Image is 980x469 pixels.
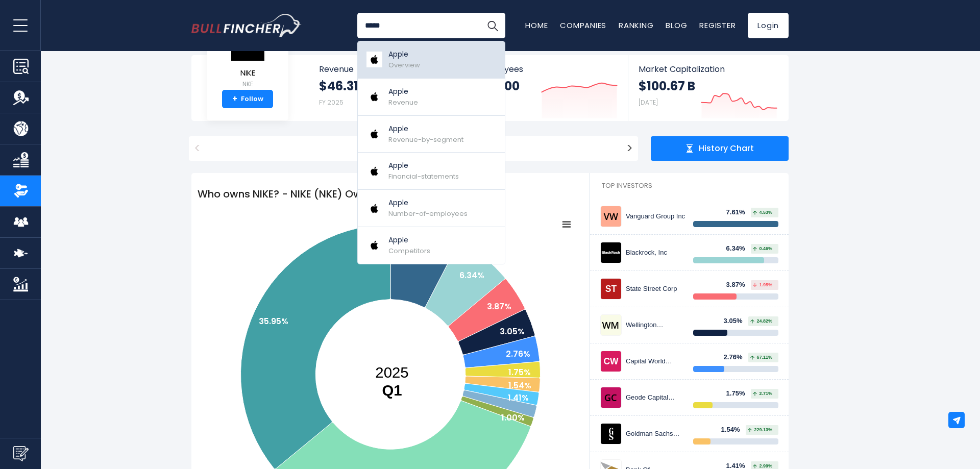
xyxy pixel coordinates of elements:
[684,143,695,154] img: history chart
[459,269,484,281] text: 6.34%
[487,301,511,312] text: 3.87%
[388,49,420,60] p: Apple
[388,86,418,97] p: Apple
[753,464,772,468] span: 2.99%
[508,380,531,391] text: 1.54%
[508,366,531,378] text: 1.75%
[628,55,788,121] a: Market Capitalization $100.67 B [DATE]
[230,80,265,89] small: NKE
[388,60,420,70] span: Overview
[358,227,505,264] a: Apple Competitors
[726,208,751,217] div: 7.61%
[590,173,789,199] h2: Top Investors
[639,78,695,94] strong: $100.67 B
[388,198,468,208] p: Apple
[726,244,751,253] div: 6.34%
[753,391,772,396] span: 2.71%
[699,143,754,154] span: History Chart
[753,210,772,215] span: 4.53%
[388,235,430,245] p: Apple
[358,79,505,116] a: Apple Revenue
[358,116,505,153] a: Apple Revenue-by-segment
[309,55,469,121] a: Revenue $46.31 B FY 2025
[626,357,685,366] div: Capital World Investors
[525,20,548,31] a: Home
[388,209,468,218] span: Number-of-employees
[506,348,530,360] text: 2.76%
[721,426,746,434] div: 1.54%
[748,13,789,38] a: Login
[501,412,525,424] text: 1.00%
[639,64,777,74] span: Market Capitalization
[382,382,402,399] tspan: Q1
[626,285,685,293] div: State Street Corp
[748,428,772,432] span: 229.13%
[211,136,616,161] span: 2025 Q1
[626,321,685,330] div: Wellington Management Group LLP
[388,246,430,256] span: Competitors
[626,430,685,438] div: Goldman Sachs Group Inc
[666,20,687,31] a: Blog
[500,326,525,337] text: 3.05%
[560,20,606,31] a: Companies
[626,249,685,257] div: Blackrock, Inc
[724,317,749,326] div: 3.05%
[388,160,459,171] p: Apple
[479,64,617,74] span: Employees
[388,171,459,181] span: Financial-statements
[230,69,265,78] span: NIKE
[259,315,288,327] text: 35.95%
[626,212,685,221] div: Vanguard Group Inc
[753,246,772,251] span: 0.46%
[724,353,749,362] div: 2.76%
[699,20,736,31] a: Register
[358,190,505,227] a: Apple Number-of-employees
[189,136,206,161] button: <
[222,90,273,108] a: +Follow
[639,98,658,107] small: [DATE]
[753,283,772,287] span: 1.95%
[750,355,772,360] span: 67.11%
[726,281,751,289] div: 3.87%
[480,13,505,38] button: Search
[319,64,458,74] span: Revenue
[388,97,418,107] span: Revenue
[621,136,638,161] button: >
[191,14,302,37] img: Bullfincher logo
[358,153,505,190] a: Apple Financial-statements
[388,135,463,144] span: Revenue-by-segment
[319,78,369,94] strong: $46.31 B
[191,180,590,208] h1: Who owns NIKE? - NIKE (NKE) Ownership
[358,41,505,79] a: Apple Overview
[13,183,29,199] img: Ownership
[619,20,653,31] a: Ranking
[508,392,529,404] text: 1.41%
[469,55,627,121] a: Employees 77,800 FY 2025
[750,319,772,324] span: 24.82%
[375,364,408,399] text: 2025
[726,389,751,398] div: 1.75%
[388,124,463,134] p: Apple
[229,27,266,90] a: NIKE NKE
[191,14,301,37] a: Go to homepage
[319,98,344,107] small: FY 2025
[232,94,237,104] strong: +
[626,393,685,402] div: Geode Capital Management, LLC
